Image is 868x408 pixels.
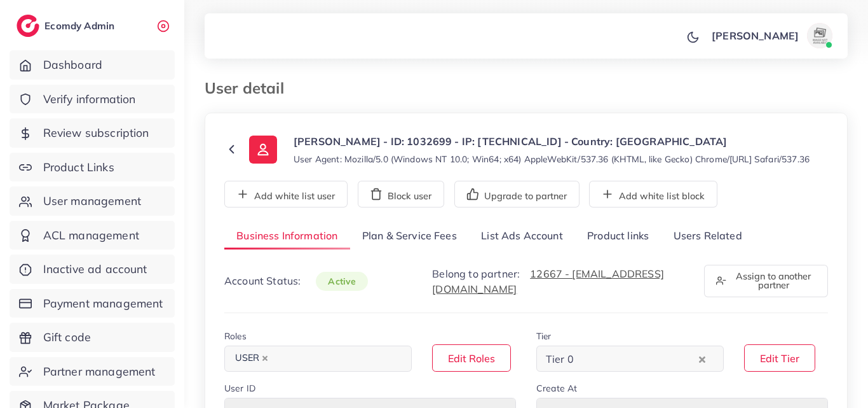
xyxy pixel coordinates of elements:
input: Search for option [578,349,696,369]
span: active [316,272,368,291]
a: Product Links [10,153,175,182]
input: Search for option [275,349,395,369]
div: Search for option [224,346,412,372]
button: Add white list block [589,181,717,208]
a: List Ads Account [469,223,575,250]
a: Business Information [224,223,350,250]
span: Dashboard [43,57,102,73]
a: Plan & Service Fees [350,223,469,250]
span: User management [43,193,141,209]
div: Search for option [536,346,724,372]
span: Verify information [43,91,136,108]
a: logoEcomdy Admin [17,15,118,37]
a: ACL management [10,221,175,250]
a: Dashboard [10,50,175,80]
a: Verify information [10,85,175,114]
label: User ID [224,382,255,395]
label: Create At [536,382,577,395]
small: User Agent: Mozilla/5.0 (Windows NT 10.0; Win64; x64) AppleWebKit/537.36 (KHTML, like Gecko) Chro... [294,153,810,165]
a: Partner management [10,357,175,386]
img: avatar [807,23,832,48]
span: Product Links [43,159,114,176]
button: Deselect USER [262,355,268,362]
a: Review subscription [10,118,175,148]
button: Assign to another partner [704,265,828,297]
a: Users Related [661,223,754,250]
span: Payment management [43,295,163,312]
span: Gift code [43,329,91,346]
span: ACL management [43,227,139,244]
button: Clear Selected [699,351,705,366]
span: Inactive ad account [43,261,147,278]
a: User management [10,186,175,216]
button: Block user [358,181,444,208]
button: Edit Roles [432,344,511,372]
a: Inactive ad account [10,255,175,284]
a: Product links [575,223,661,250]
a: [PERSON_NAME]avatar [705,23,837,48]
h2: Ecomdy Admin [44,20,118,32]
label: Roles [224,330,247,342]
p: Belong to partner: [432,266,689,297]
p: [PERSON_NAME] - ID: 1032699 - IP: [TECHNICAL_ID] - Country: [GEOGRAPHIC_DATA] [294,134,810,149]
span: USER [229,349,274,367]
a: Gift code [10,323,175,352]
label: Tier [536,330,552,342]
p: [PERSON_NAME] [712,28,799,43]
img: logo [17,15,39,37]
button: Add white list user [224,181,348,208]
span: Review subscription [43,125,149,141]
button: Upgrade to partner [454,181,580,208]
p: Account Status: [224,273,368,289]
button: Edit Tier [744,344,815,372]
a: Payment management [10,289,175,318]
h3: User detail [205,79,294,97]
img: ic-user-info.36bf1079.svg [249,136,277,164]
span: Tier 0 [543,349,576,369]
a: 12667 - [EMAIL_ADDRESS][DOMAIN_NAME] [432,267,664,295]
span: Partner management [43,363,156,380]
